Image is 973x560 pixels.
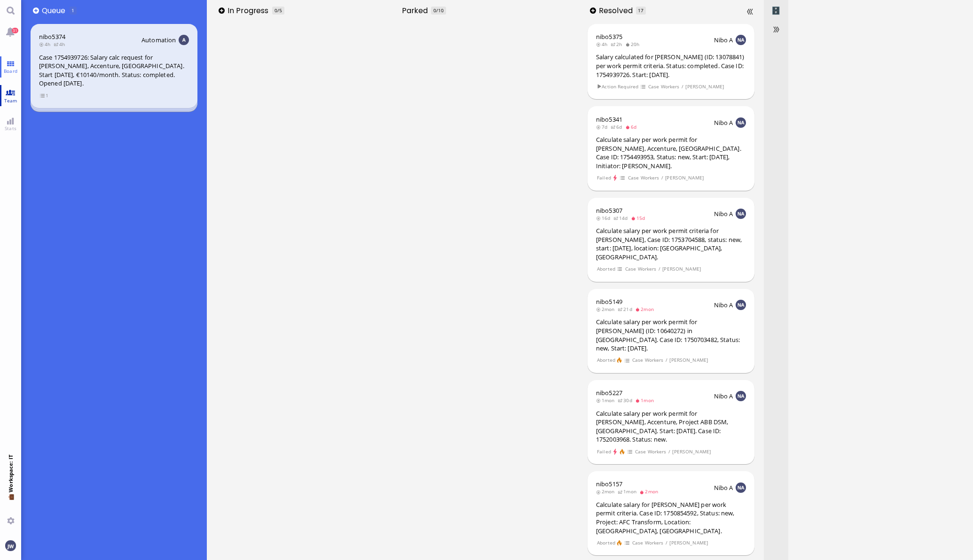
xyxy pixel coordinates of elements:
span: [PERSON_NAME] [669,539,708,547]
span: / [668,448,671,456]
img: You [5,540,16,551]
span: Queue [42,5,69,16]
span: 16d [596,215,613,221]
button: Add [33,8,39,14]
span: Aborted [596,265,615,273]
div: Calculate salary per work permit criteria for [PERSON_NAME], Case ID: 1753704588, status: new, st... [596,226,746,261]
span: 1 [71,7,74,14]
span: Parked [402,5,431,16]
span: Case Workers [632,356,664,364]
span: Case Workers [648,83,680,91]
span: [PERSON_NAME] [665,174,704,182]
span: Archived [771,5,780,16]
button: Add [219,8,225,14]
a: nibo5307 [596,206,622,215]
span: / [665,356,668,364]
div: Case 1754939726: Salary calc request for [PERSON_NAME], Accenture, [GEOGRAPHIC_DATA]. Start [DATE... [39,53,189,88]
span: Resolved [599,5,636,16]
span: 30d [618,397,635,404]
img: NA [736,391,746,401]
span: 4h [596,41,611,47]
span: 31 [12,28,18,33]
span: Nibo A [714,392,733,400]
div: Calculate salary for [PERSON_NAME] per work permit criteria. Case ID: 1750854592, Status: new, Pr... [596,500,746,535]
span: 7d [596,124,611,130]
a: nibo5157 [596,480,622,488]
button: Add [590,8,596,14]
span: 2mon [596,306,618,312]
span: Failed [596,174,611,182]
span: [PERSON_NAME] [685,83,724,91]
span: Nibo A [714,36,733,44]
a: nibo5227 [596,389,622,397]
a: nibo5341 [596,115,622,124]
span: 17 [638,7,643,14]
span: Case Workers [628,174,659,182]
span: [PERSON_NAME] [672,448,711,456]
span: / [661,174,664,182]
span: Failed [596,448,611,456]
a: nibo5374 [39,32,65,41]
span: 2mon [596,488,618,495]
span: Case Workers [632,539,664,547]
span: 20h [625,41,643,47]
span: Board [1,68,20,74]
span: [PERSON_NAME] [669,356,708,364]
span: /5 [277,7,282,14]
span: Nibo A [714,118,733,127]
span: 0 [275,7,277,14]
div: Calculate salary per work permit for [PERSON_NAME], Accenture, [GEOGRAPHIC_DATA]. Case ID: 175449... [596,135,746,170]
div: Calculate salary per work permit for [PERSON_NAME], Accenture, Project ABB DSM, [GEOGRAPHIC_DATA]... [596,409,746,444]
span: Case Workers [635,448,667,456]
span: Aborted [596,356,615,364]
span: Nibo A [714,301,733,309]
a: nibo5375 [596,32,622,41]
span: 1mon [596,397,618,404]
div: Calculate salary per work permit for [PERSON_NAME] (ID: 10640272) in [GEOGRAPHIC_DATA]. Case ID: ... [596,318,746,352]
span: 1mon [635,397,657,404]
span: /10 [436,7,444,14]
span: 0 [433,7,436,14]
img: NA [736,35,746,45]
span: 21d [618,306,635,312]
span: 2h [611,41,625,47]
span: Aborted [596,539,615,547]
span: 2mon [635,306,657,312]
img: NA [736,117,746,128]
span: 💼 Workspace: IT [7,492,14,513]
span: Case Workers [625,265,657,273]
span: Automation [141,36,176,44]
span: 1mon [618,488,639,495]
span: In progress [228,5,272,16]
span: view 1 items [39,92,49,100]
span: 4h [54,41,68,47]
span: / [658,265,661,273]
img: NA [736,482,746,493]
span: 6d [625,124,640,130]
span: 6d [611,124,625,130]
span: Nibo A [714,483,733,492]
img: NA [736,300,746,310]
span: 15d [631,215,648,221]
span: / [665,539,668,547]
span: Nibo A [714,210,733,218]
a: nibo5149 [596,297,622,306]
span: [PERSON_NAME] [662,265,701,273]
span: Action Required [596,83,639,91]
img: Aut [179,35,189,45]
span: Team [2,97,20,104]
span: 4h [39,41,54,47]
span: 14d [613,215,631,221]
img: NA [736,209,746,219]
span: Stats [2,125,19,132]
div: Salary calculated for [PERSON_NAME] (ID: 13078841) per work permit criteria. Status: completed. C... [596,53,746,79]
span: / [681,83,684,91]
span: 2mon [639,488,661,495]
